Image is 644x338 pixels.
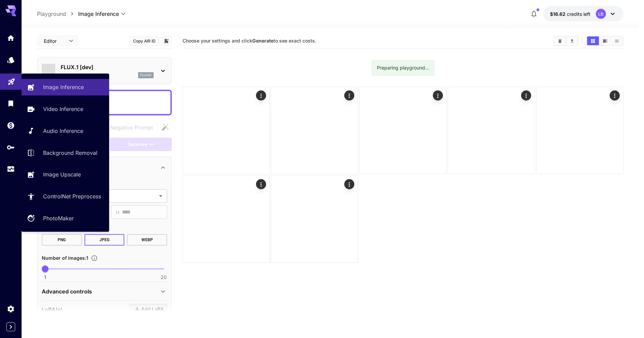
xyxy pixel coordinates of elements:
[377,62,429,74] div: Preparing playground...
[7,305,15,313] div: Settings
[550,10,590,18] div: $16.6234
[44,37,65,45] span: Editor
[345,179,355,189] div: Actions
[44,274,46,281] span: 1
[43,192,101,200] p: ControlNet Preprocess
[7,165,15,173] div: Usage
[163,37,169,45] button: Add to library
[61,63,154,71] p: FLUX.1 [dev]
[43,105,83,113] p: Video Inference
[43,83,84,91] p: Image Inference
[22,101,109,117] a: Video Inference
[7,143,15,151] div: API Keys
[161,274,167,281] span: 20
[7,99,15,108] div: Library
[543,6,623,22] button: $16.6234
[22,210,109,227] a: PhotoMaker
[433,90,443,101] div: Actions
[140,73,152,78] p: flux1d
[129,36,159,46] button: Copy AIR ID
[43,170,81,178] p: Image Upscale
[6,322,15,331] button: Expand sidebar
[78,10,119,18] span: Image Inference
[345,90,355,101] div: Actions
[587,36,599,45] button: Show media in grid view
[7,34,15,42] div: Home
[42,234,82,246] button: PNG
[610,90,620,101] div: Actions
[553,36,579,46] div: Clear AllDownload All
[256,90,266,101] div: Actions
[127,234,167,246] button: WEBP
[88,255,100,261] button: Specify how many images to generate in a single request. Each image generation will be charged se...
[183,38,316,44] span: Choose your settings and click to see exact costs.
[42,287,92,295] p: Advanced controls
[37,10,78,18] nav: breadcrumb
[611,36,623,45] button: Show media in list view
[22,188,109,205] a: ControlNet Preprocess
[97,123,158,132] span: Negative prompts are not compatible with the selected model.
[110,123,153,132] span: Negative Prompt
[22,79,109,95] a: Image Inference
[586,36,623,46] div: Show media in grid viewShow media in video viewShow media in list view
[7,121,15,130] div: Wallet
[43,149,97,157] p: Background Removal
[566,36,578,45] button: Download All
[256,179,266,189] div: Actions
[550,11,567,17] span: $16.62
[521,90,532,101] div: Actions
[252,38,273,44] b: Generate
[43,127,83,135] p: Audio Inference
[567,11,590,17] span: credits left
[37,10,66,18] p: Playground
[22,144,109,161] a: Background Removal
[7,75,15,84] div: Playground
[596,9,606,19] div: LB
[85,234,125,246] button: JPEG
[42,255,88,261] span: Number of images : 1
[554,36,566,45] button: Clear All
[599,36,611,45] button: Show media in video view
[7,56,15,64] div: Models
[116,208,119,216] span: H
[22,166,109,183] a: Image Upscale
[22,123,109,139] a: Audio Inference
[43,214,74,222] p: PhotoMaker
